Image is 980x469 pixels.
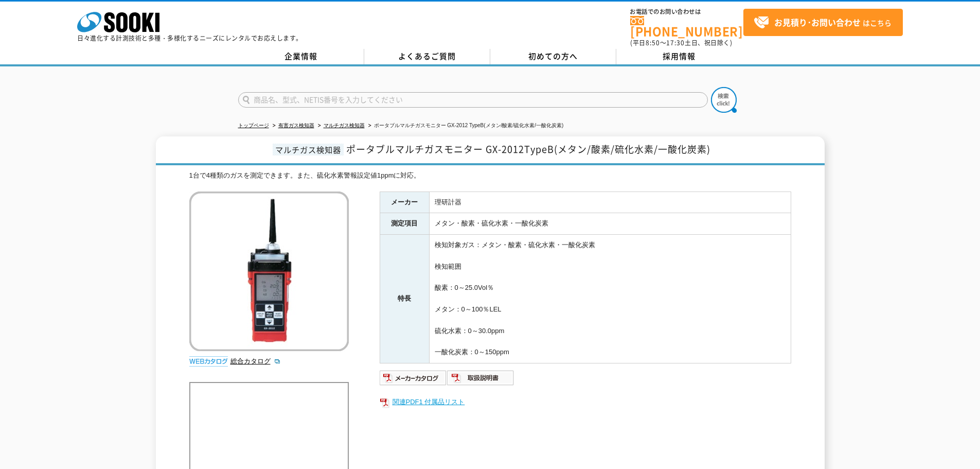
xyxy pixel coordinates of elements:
[380,395,791,409] a: 関連PDF1 付属品リスト
[324,123,365,128] a: マルチガス検知器
[630,9,743,15] span: お電話でのお問い合わせは
[273,144,344,155] span: マルチガス検知器
[447,376,514,384] a: 取扱説明書
[429,235,791,363] td: 検知対象ガス：メタン・酸素・硫化水素・一酸化炭素 検知範囲 酸素：0～25.0Vol％ メタン：0～100％LEL 硫化水素：0～30.0ppm 一酸化炭素：0～150ppm
[230,357,281,365] a: 総合カタログ
[528,50,578,62] span: 初めての方へ
[429,192,791,213] td: 理研計器
[666,38,685,47] span: 17:30
[380,213,429,235] th: 測定項目
[189,356,228,367] img: webカタログ
[380,235,429,363] th: 特長
[616,49,742,64] a: 採用情報
[238,92,708,108] input: 商品名、型式、NETIS番号を入力してください
[630,16,743,37] a: [PHONE_NUMBER]
[429,213,791,235] td: メタン・酸素・硫化水素・一酸化炭素
[490,49,616,64] a: 初めての方へ
[238,49,364,64] a: 企業情報
[364,49,490,64] a: よくあるご質問
[380,376,447,384] a: メーカーカタログ
[743,9,903,36] a: お見積り･お問い合わせはこちら
[774,16,861,28] strong: お見積り･お問い合わせ
[77,35,302,41] p: 日々進化する計測技術と多種・多様化するニーズにレンタルでお応えします。
[366,120,564,131] li: ポータブルマルチガスモニター GX-2012 TypeB(メタン/酸素/硫化水素/一酸化炭素)
[646,38,660,47] span: 8:50
[189,170,791,181] div: 1台で4種類のガスを測定できます。また、硫化水素警報設定値1ppmに対応。
[380,192,429,213] th: メーカー
[711,87,737,113] img: btn_search.png
[346,142,710,156] span: ポータブルマルチガスモニター GX-2012TypeB(メタン/酸素/硫化水素/一酸化炭素)
[754,15,892,30] span: はこちら
[238,123,269,128] a: トップページ
[189,192,349,351] img: ポータブルマルチガスモニター GX-2012 TypeB(メタン/酸素/硫化水素/一酸化炭素)
[278,123,314,128] a: 有害ガス検知器
[447,370,514,386] img: 取扱説明書
[380,370,447,386] img: メーカーカタログ
[630,38,732,47] span: (平日 ～ 土日、祝日除く)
